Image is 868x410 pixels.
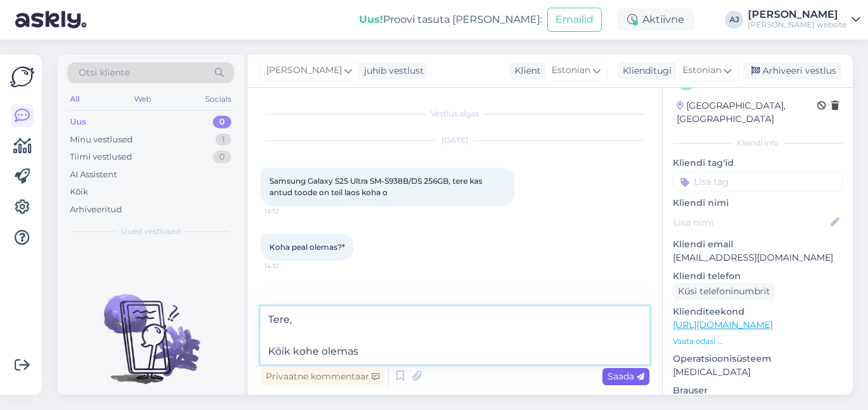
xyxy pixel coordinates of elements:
div: Klienditugi [618,64,672,78]
input: Lisa tag [673,172,843,191]
p: [MEDICAL_DATA] [673,366,843,379]
img: No chats [57,271,244,386]
button: Emailid [547,8,602,32]
span: Samsung Galaxy S25 Ultra SM-S938B/DS 256GB, tere kas antud toode on teil laos koha o [269,176,484,197]
div: All [67,91,82,107]
p: Vaata edasi ... [673,336,843,347]
div: Socials [203,91,234,107]
div: Kõik [70,186,88,198]
span: 14:12 [264,261,312,271]
p: Klienditeekond [673,305,843,318]
div: Vestlus algas [261,108,649,120]
span: Koha peal olemas?* [269,242,345,252]
span: Saada [607,371,644,382]
div: [GEOGRAPHIC_DATA], [GEOGRAPHIC_DATA] [677,99,817,126]
div: 0 [213,151,231,163]
div: Kliendi info [673,137,843,149]
p: Brauser [673,384,843,397]
div: AI Assistent [70,168,117,181]
img: Askly Logo [10,65,34,89]
div: Uus [70,116,86,128]
div: [PERSON_NAME] website [748,20,846,30]
div: Proovi tasuta [PERSON_NAME]: [359,12,542,27]
span: Otsi kliente [79,66,130,79]
p: Kliendi telefon [673,270,843,283]
b: Uus! [359,13,383,25]
span: Estonian [682,64,721,78]
div: AJ [725,11,743,29]
div: Web [132,91,154,107]
textarea: Tere, Kõik kohe olemas [261,306,649,364]
div: Aktiivne [617,8,695,31]
div: Tiimi vestlused [70,151,132,163]
span: Estonian [552,64,590,78]
p: Kliendi nimi [673,196,843,210]
span: 14:12 [264,207,312,216]
div: [DATE] [261,135,649,146]
p: Kliendi tag'id [673,156,843,170]
div: Arhiveeri vestlus [743,62,841,79]
div: [PERSON_NAME] [748,10,846,20]
a: [PERSON_NAME][PERSON_NAME] website [748,10,860,30]
input: Lisa nimi [674,215,828,229]
div: Arhiveeritud [70,203,122,216]
p: [EMAIL_ADDRESS][DOMAIN_NAME] [673,251,843,264]
span: [PERSON_NAME] [266,64,342,78]
span: Uued vestlused [121,226,180,237]
div: Privaatne kommentaar [261,368,384,385]
div: Klient [510,64,541,78]
div: 1 [215,133,231,146]
a: [URL][DOMAIN_NAME] [673,319,773,331]
div: juhib vestlust [359,64,424,78]
p: Kliendi email [673,238,843,251]
div: Minu vestlused [70,133,133,146]
p: Operatsioonisüsteem [673,352,843,366]
div: 0 [213,116,231,128]
div: Küsi telefoninumbrit [673,283,775,300]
